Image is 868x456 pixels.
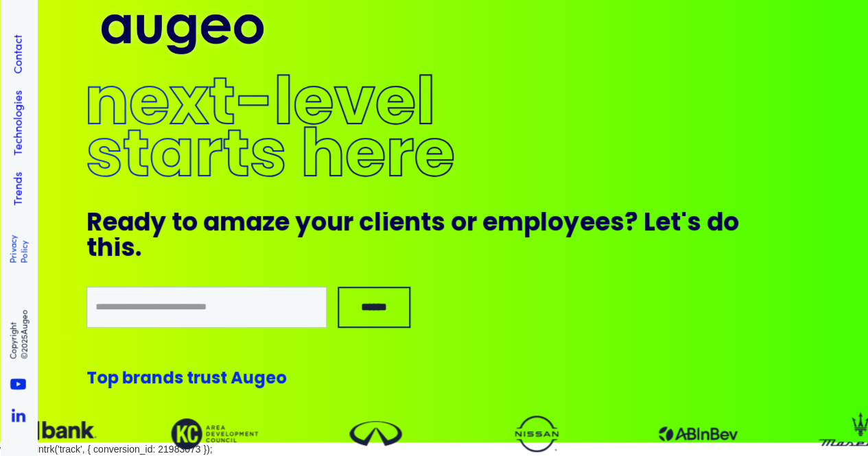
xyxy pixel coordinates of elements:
div: s [686,212,701,237]
div: ? [624,212,637,237]
div: e [389,212,404,237]
div: . [135,237,141,263]
div: s [211,371,220,387]
div: m [220,212,246,237]
div: r [193,371,200,387]
div: p [108,371,119,387]
div: c [359,212,374,237]
div: o [451,212,467,237]
div: e [102,212,117,237]
div: d [706,212,723,237]
a: Trends [10,171,25,205]
div: o [276,371,287,387]
div: e [579,212,594,237]
div: o [311,212,327,237]
img: Augeo logo [93,6,272,62]
div: l [374,212,382,237]
div: t [187,371,193,387]
div: e [594,212,609,237]
div: n [404,212,421,237]
div: y [563,212,579,237]
div: r [467,212,477,237]
div: a [203,212,220,237]
div: e [266,371,276,387]
div: t [220,371,227,387]
form: Email Form 2 [86,287,781,333]
div: e [655,212,670,237]
div: o [723,212,738,237]
div: n [152,371,163,387]
div: e [274,212,290,237]
div: R [86,212,102,237]
div: a [117,212,134,237]
div: y [150,212,166,237]
div: A [231,371,243,387]
div: d [163,371,174,387]
div: T [86,371,97,387]
div: s [609,212,624,237]
div: i [382,212,389,237]
div: ' [680,212,686,237]
div: r [133,371,140,387]
div: t [421,212,431,237]
div: y [295,212,311,237]
div: g [254,371,266,387]
a: Privacy Policy [7,216,30,263]
span: 2025 [18,334,30,352]
div: 7 of 14 [322,411,428,456]
div: t [172,212,182,237]
img: Client logo: ABInBev [644,411,751,456]
div: o [548,212,563,237]
div: e [482,212,497,237]
div: s [431,212,445,237]
div: b [122,371,133,387]
div: a [140,371,152,387]
div: u [327,212,343,237]
img: Client logo: Infiniti [322,411,428,456]
div: t [670,212,680,237]
div: 6 of 14 [161,411,267,456]
div: u [200,371,211,387]
div: l [540,212,548,237]
div: p [524,212,540,237]
div: t [86,237,97,263]
div: o [97,371,108,387]
p: Copyright © Augeo [7,279,30,359]
a: Technologies [10,90,25,155]
div: o [182,212,198,237]
div: a [246,212,262,237]
div: i [113,237,121,263]
div: h [97,237,113,263]
img: Client logo: Nissan [483,411,589,456]
div: 9 of 14 [644,411,751,456]
div: s [121,237,135,263]
div: s [174,371,183,387]
div: 8 of 14 [483,411,589,456]
div: L [643,212,655,237]
div: r [343,212,353,237]
div: z [262,212,274,237]
div: u [243,371,254,387]
a: Contact [10,34,25,73]
img: Client logo: Kansas City Area Development Council [161,411,267,456]
div: m [497,212,524,237]
div: d [134,212,150,237]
